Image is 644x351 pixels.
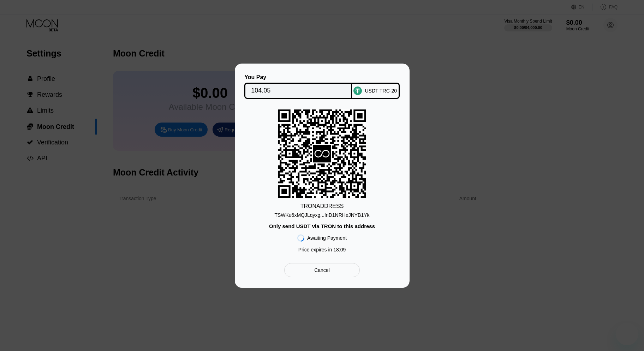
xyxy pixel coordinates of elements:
div: Only send USDT via TRON to this address [269,223,375,229]
div: Price expires in [298,247,346,252]
div: TRON ADDRESS [300,203,344,209]
span: 18 : 09 [333,247,346,252]
div: Cancel [314,267,330,273]
div: TSWKu6xMQJLqyxg...fnD1NRHeJNYB1Yk [274,212,369,218]
div: You PayUSDT TRC-20 [245,74,399,99]
div: USDT TRC-20 [365,88,397,94]
div: TSWKu6xMQJLqyxg...fnD1NRHeJNYB1Yk [274,209,369,218]
iframe: Кнопка запуска окна обмена сообщениями [616,323,638,345]
div: You Pay [244,74,352,81]
div: Awaiting Payment [307,235,347,241]
div: Cancel [284,263,359,277]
